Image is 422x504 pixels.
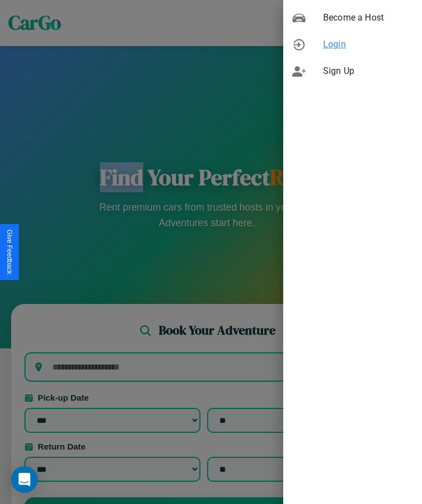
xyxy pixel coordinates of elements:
span: Sign Up [323,64,413,78]
div: Open Intercom Messenger [11,466,38,493]
div: Login [283,31,422,58]
span: Login [323,38,413,51]
span: Become a Host [323,11,413,24]
div: Sign Up [283,58,422,84]
div: Give Feedback [6,229,13,275]
div: Become a Host [283,4,422,31]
